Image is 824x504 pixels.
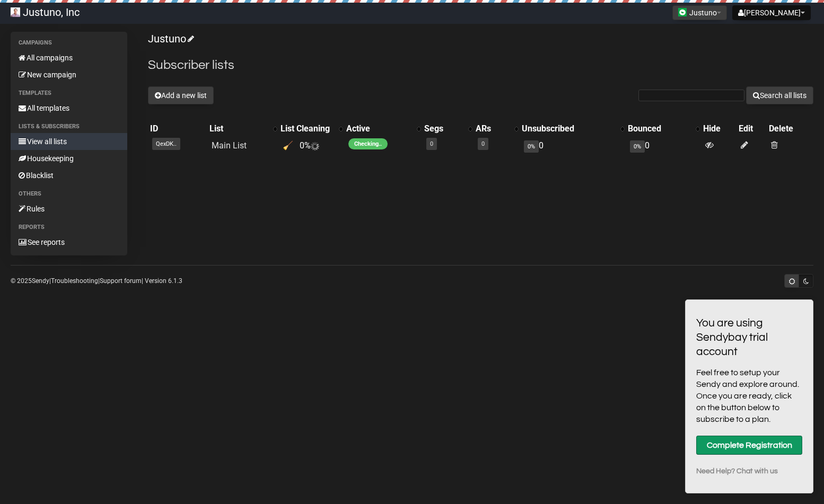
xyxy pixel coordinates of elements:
[630,140,645,153] span: 0%
[348,138,388,149] span: Checking..
[769,123,811,134] div: Delete
[11,87,127,100] li: Templates
[11,150,127,167] a: Housekeeping
[703,123,734,134] div: Hide
[11,188,127,200] li: Others
[524,140,539,153] span: 0%
[732,5,811,20] button: [PERSON_NAME]
[11,221,127,234] li: Reports
[11,275,182,287] p: © 2025 | | | Version 6.1.3
[11,66,127,83] a: New campaign
[474,121,519,136] th: ARs: No sort applied, activate to apply an ascending sort
[148,121,207,136] th: ID: No sort applied, sorting is disabled
[522,123,615,134] div: Unsubscribed
[344,121,422,136] th: Active: No sort applied, activate to apply an ascending sort
[207,121,278,136] th: List: No sort applied, activate to apply an ascending sort
[424,123,463,134] div: Segs
[678,8,687,16] img: 1.png
[148,56,813,75] h2: Subscriber lists
[150,123,205,134] div: ID
[11,49,127,66] a: All campaigns
[11,120,127,133] li: Lists & subscribers
[311,142,319,151] img: loader.gif
[209,123,268,134] div: List
[628,123,690,134] div: Bounced
[626,136,701,155] td: 0
[737,121,767,136] th: Edit: No sort applied, sorting is disabled
[100,277,142,285] a: Support forum
[346,123,411,134] div: Active
[696,465,802,477] a: Need Help? Chat with us
[476,123,509,134] div: ARs
[430,140,433,147] a: 0
[672,5,727,20] button: Justuno
[212,140,247,151] a: Main List
[626,121,701,136] th: Bounced: No sort applied, activate to apply an ascending sort
[11,100,127,117] a: All templates
[696,368,799,423] span: Feel free to setup your Sendy and explore around. Once you are ready, click on the button below t...
[51,277,98,285] a: Troubleshooting
[11,37,127,49] li: Campaigns
[696,316,802,359] h3: You are using Sendybay trial account
[11,133,127,150] a: View all lists
[32,277,49,285] a: Sendy
[148,86,214,104] button: Add a new list
[148,32,192,45] a: Justuno
[152,138,180,150] span: QexDK..
[280,123,334,134] div: List Cleaning
[520,136,626,155] td: 0
[481,140,485,147] a: 0
[11,234,127,251] a: See reports
[696,436,802,455] a: Complete Registration
[11,7,20,17] img: 06e4388ad7d65993ba05f7b3b7022f31
[278,136,344,155] td: 🧹 0%
[767,121,813,136] th: Delete: No sort applied, sorting is disabled
[422,121,474,136] th: Segs: No sort applied, activate to apply an ascending sort
[701,121,737,136] th: Hide: No sort applied, sorting is disabled
[746,86,813,104] button: Search all lists
[278,121,344,136] th: List Cleaning: No sort applied, activate to apply an ascending sort
[520,121,626,136] th: Unsubscribed: No sort applied, activate to apply an ascending sort
[11,167,127,184] a: Blacklist
[739,123,765,134] div: Edit
[11,200,127,217] a: Rules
